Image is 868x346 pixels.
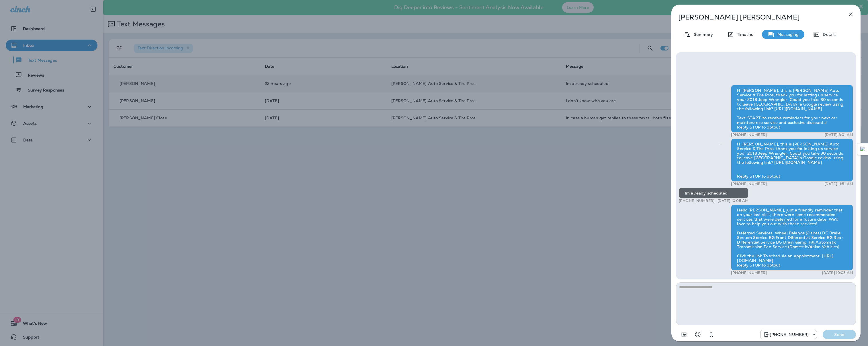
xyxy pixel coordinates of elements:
[734,32,753,37] p: Timeline
[679,199,715,203] p: [PHONE_NUMBER]
[775,32,799,37] p: Messaging
[692,329,703,340] button: Select an emoji
[678,329,690,340] button: Add in a premade template
[824,182,853,186] p: [DATE] 11:51 AM
[820,32,836,37] p: Details
[720,141,722,146] span: Sent
[691,32,713,37] p: Summary
[822,271,853,275] p: [DATE] 10:05 AM
[678,13,835,21] p: [PERSON_NAME] [PERSON_NAME]
[860,147,865,152] img: Detect Auto
[731,205,853,271] div: Hello [PERSON_NAME], just a friendly reminder that on your last visit, there were some recommende...
[731,182,767,186] p: [PHONE_NUMBER]
[761,331,817,338] div: +1 (831) 230-8949
[825,133,853,137] p: [DATE] 8:01 AM
[731,271,767,275] p: [PHONE_NUMBER]
[718,199,748,203] p: [DATE] 10:05 AM
[731,133,767,137] p: [PHONE_NUMBER]
[731,85,853,133] div: Hi [PERSON_NAME], this is [PERSON_NAME] Auto Service & Tire Pros, thank you for letting us servic...
[770,332,809,337] p: [PHONE_NUMBER]
[679,188,748,199] div: Im already scheduled
[731,139,853,182] div: Hi [PERSON_NAME], this is [PERSON_NAME] Auto Service & Tire Pros, thank you for letting us servic...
